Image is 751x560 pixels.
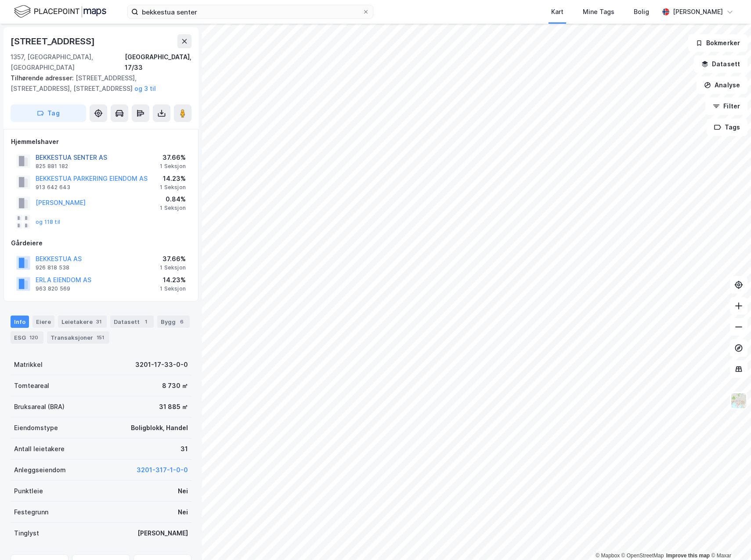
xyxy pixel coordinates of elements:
[707,118,747,136] button: Tags
[14,359,43,370] div: Matrikkel
[160,163,186,170] div: 1 Seksjon
[707,518,751,560] iframe: Chat Widget
[138,5,362,18] input: Søk på adresse, matrikkel, gårdeiere, leietakere eller personer
[177,317,186,326] div: 6
[14,528,39,538] div: Tinglyst
[160,184,186,191] div: 1 Seksjon
[11,34,97,48] div: [STREET_ADDRESS]
[137,528,188,538] div: [PERSON_NAME]
[14,381,49,391] div: Tomteareal
[705,97,747,115] button: Filter
[47,331,109,344] div: Transaksjoner
[583,7,614,17] div: Mine Tags
[621,553,664,559] a: OpenStreetMap
[32,316,54,328] div: Eiere
[694,55,747,73] button: Datasett
[160,254,186,264] div: 37.66%
[160,194,186,205] div: 0.84%
[36,264,69,271] div: 926 818 538
[730,392,747,409] img: Z
[95,333,106,342] div: 151
[14,423,58,433] div: Eiendomstype
[596,553,620,559] a: Mapbox
[162,381,188,391] div: 8 730 ㎡
[36,285,70,292] div: 963 820 569
[160,275,186,285] div: 14.23%
[11,316,29,328] div: Info
[141,317,150,326] div: 1
[94,317,103,326] div: 31
[551,7,563,17] div: Kart
[14,465,66,475] div: Anleggseiendom
[14,444,65,454] div: Antall leietakere
[135,359,188,370] div: 3201-17-33-0-0
[110,316,154,328] div: Datasett
[181,444,188,454] div: 31
[125,52,191,73] div: [GEOGRAPHIC_DATA], 17/33
[131,423,188,433] div: Boligblokk, Handel
[58,316,107,328] div: Leietakere
[634,7,649,17] div: Bolig
[11,74,76,82] span: Tilhørende adresser:
[137,465,188,475] button: 3201-317-1-0-0
[673,7,723,17] div: [PERSON_NAME]
[14,507,48,517] div: Festegrunn
[666,553,710,559] a: Improve this map
[160,205,186,212] div: 1 Seksjon
[178,507,188,517] div: Nei
[14,402,65,412] div: Bruksareal (BRA)
[11,104,86,122] button: Tag
[11,331,43,344] div: ESG
[11,238,191,248] div: Gårdeiere
[160,264,186,271] div: 1 Seksjon
[157,316,190,328] div: Bygg
[36,163,68,170] div: 825 881 182
[28,333,40,342] div: 120
[36,184,70,191] div: 913 642 643
[14,4,106,19] img: logo.f888ab2527a4732fd821a326f86c7f29.svg
[688,34,747,52] button: Bokmerker
[11,52,125,73] div: 1357, [GEOGRAPHIC_DATA], [GEOGRAPHIC_DATA]
[14,486,43,496] div: Punktleie
[178,486,188,496] div: Nei
[159,402,188,412] div: 31 885 ㎡
[697,76,747,94] button: Analyse
[11,136,191,147] div: Hjemmelshaver
[160,285,186,292] div: 1 Seksjon
[11,73,184,94] div: [STREET_ADDRESS], [STREET_ADDRESS], [STREET_ADDRESS]
[707,518,751,560] div: Kontrollprogram for chat
[160,152,186,163] div: 37.66%
[160,173,186,184] div: 14.23%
